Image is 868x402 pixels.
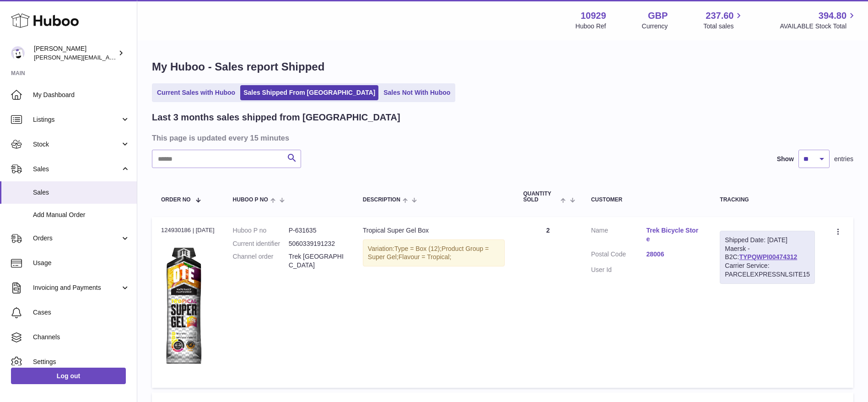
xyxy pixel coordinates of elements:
dt: Channel order [233,252,289,270]
span: Invoicing and Payments [33,283,120,292]
h3: This page is updated every 15 minutes [152,133,851,143]
dd: 5060339191232 [289,239,345,248]
div: 124930186 | [DATE] [161,226,215,234]
a: Current Sales with Huboo [154,85,238,100]
span: entries [834,155,853,163]
div: Customer [591,197,702,203]
span: Cases [33,308,130,317]
a: Sales Shipped From [GEOGRAPHIC_DATA] [240,85,378,100]
img: Super-Gel-Tropical-Flavour.png [161,237,207,376]
span: Stock [33,140,120,149]
span: Order No [161,197,191,203]
td: 2 [514,217,582,388]
div: Currency [642,22,668,31]
span: Type = Box (12); [394,245,442,252]
div: Tropical Super Gel Box [363,226,505,235]
h2: Last 3 months sales shipped from [GEOGRAPHIC_DATA] [152,111,400,124]
span: My Dashboard [33,91,130,99]
strong: GBP [648,10,668,22]
span: Usage [33,259,130,267]
h1: My Huboo - Sales report Shipped [152,60,853,74]
label: Show [777,155,794,163]
span: Orders [33,234,120,243]
span: Listings [33,115,120,124]
a: Log out [11,368,126,384]
div: Carrier Service: PARCELEXPRESSNLSITE15 [725,261,810,279]
a: Trek Bicycle Store [647,226,702,244]
span: Sales [33,188,130,197]
div: Variation: [363,239,505,267]
div: Huboo Ref [576,22,606,31]
img: thomas@otesports.co.uk [11,46,25,60]
strong: 10929 [581,10,606,22]
span: Channels [33,333,130,342]
dt: Current identifier [233,239,289,248]
span: Huboo P no [233,197,268,203]
span: Total sales [703,22,744,31]
a: 394.80 AVAILABLE Stock Total [780,10,857,31]
dt: Huboo P no [233,226,289,235]
a: TYPQWPI00474312 [739,253,797,261]
span: Settings [33,358,130,366]
span: [PERSON_NAME][EMAIL_ADDRESS][DOMAIN_NAME] [34,54,183,61]
div: Shipped Date: [DATE] [725,236,810,244]
span: Description [363,197,400,203]
dt: User Id [591,266,647,274]
a: Sales Not With Huboo [380,85,453,100]
a: 237.60 Total sales [703,10,744,31]
div: Tracking [720,197,815,203]
a: 28006 [647,250,702,259]
dd: Trek [GEOGRAPHIC_DATA] [289,252,345,270]
dd: P-631635 [289,226,345,235]
span: Sales [33,165,120,174]
span: Quantity Sold [523,191,558,203]
span: 394.80 [819,10,846,22]
div: [PERSON_NAME] [34,44,116,62]
div: Maersk - B2C: [720,231,815,284]
span: Add Manual Order [33,211,130,219]
span: Flavour = Tropical; [399,253,452,261]
span: 237.60 [706,10,733,22]
dt: Postal Code [591,250,647,261]
dt: Name [591,226,647,246]
span: AVAILABLE Stock Total [780,22,857,31]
